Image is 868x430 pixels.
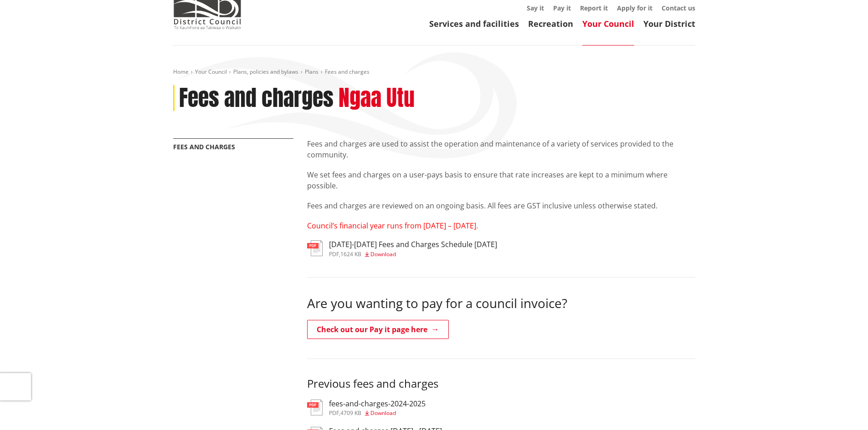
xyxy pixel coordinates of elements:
span: 1624 KB [340,250,361,258]
a: Your Council [582,18,634,29]
span: Council’s financial year runs from [DATE] – [DATE]. [307,221,478,231]
a: Your Council [195,68,227,76]
a: Fees and charges [173,142,235,151]
a: Report it [580,4,608,12]
a: Pay it [553,4,571,12]
p: Fees and charges are reviewed on an ongoing basis. All fees are GST inclusive unless otherwise st... [307,200,695,211]
p: We set fees and charges on a user-pays basis to ensure that rate increases are kept to a minimum ... [307,169,695,191]
span: Are you wanting to pay for a council invoice? [307,294,567,312]
a: Plans, policies and bylaws [233,68,298,76]
a: Contact us [662,4,695,12]
a: Say it [527,4,544,12]
span: pdf [329,250,339,258]
a: [DATE]-[DATE] Fees and Charges Schedule [DATE] pdf,1624 KB Download [307,240,497,257]
a: Plans [305,68,318,76]
img: document-pdf.svg [307,240,323,256]
h3: [DATE]-[DATE] Fees and Charges Schedule [DATE] [329,240,497,249]
iframe: Messenger Launcher [826,392,859,425]
a: Recreation [528,18,573,29]
a: Apply for it [617,4,652,12]
a: Check out our Pay it page here [307,320,449,339]
div: , [329,410,426,416]
h2: Ngaa Utu [339,85,415,111]
span: 4709 KB [340,409,361,417]
span: pdf [329,409,339,417]
a: fees-and-charges-2024-2025 pdf,4709 KB Download [307,400,426,416]
p: Fees and charges are used to assist the operation and maintenance of a variety of services provid... [307,138,695,160]
a: Services and facilities [429,18,519,29]
nav: breadcrumb [173,68,695,76]
span: Fees and charges [325,68,370,76]
div: , [329,252,497,257]
h3: fees-and-charges-2024-2025 [329,400,426,408]
span: Download [370,250,396,258]
span: Download [370,409,396,417]
img: document-pdf.svg [307,400,323,415]
a: Your District [643,18,695,29]
h1: Fees and charges [179,85,334,111]
h3: Previous fees and charges [307,377,695,390]
a: Home [173,68,189,76]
